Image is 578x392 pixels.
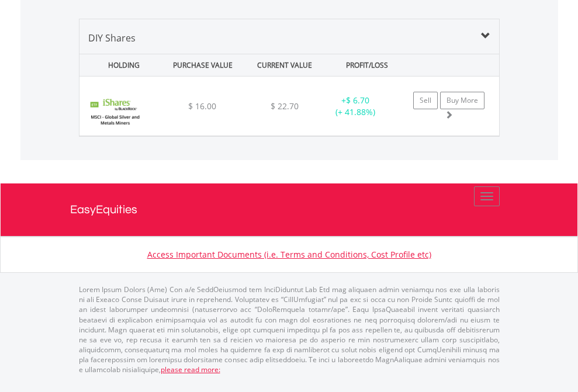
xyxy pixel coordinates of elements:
[161,365,220,374] a: please read more:
[147,249,431,260] a: Access Important Documents (i.e. Terms and Conditions, Cost Profile etc)
[85,91,144,133] img: EQU.US.SLVP.png
[163,54,243,76] div: PURCHASE VALUE
[271,100,299,112] span: $ 22.70
[413,92,438,109] a: Sell
[88,32,136,44] span: DIY Shares
[70,183,508,236] a: EasyEquities
[327,54,407,76] div: PROFIT/LOSS
[346,95,369,106] span: $ 6.70
[245,54,324,76] div: CURRENT VALUE
[440,92,484,109] a: Buy More
[79,285,500,374] p: Lorem Ipsum Dolors (Ame) Con a/e SeddOeiusmod tem InciDiduntut Lab Etd mag aliquaen admin veniamq...
[81,54,160,76] div: HOLDING
[188,100,216,112] span: $ 16.00
[319,95,392,118] div: + (+ 41.88%)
